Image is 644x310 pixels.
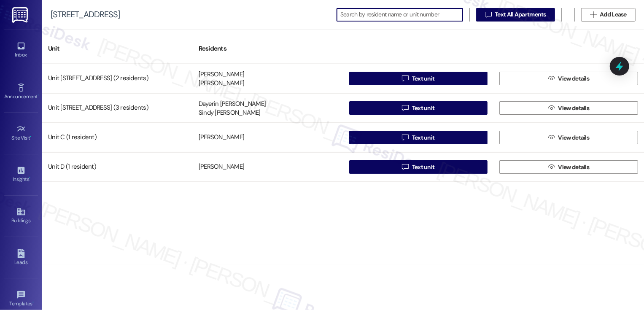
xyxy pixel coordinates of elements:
[199,163,244,172] div: [PERSON_NAME]
[558,104,589,113] span: View details
[402,164,408,170] i: 
[349,160,488,174] button: Text unit
[42,38,193,59] div: Unit
[4,163,38,186] a: Insights •
[495,10,546,19] span: Text All Apartments
[558,163,589,172] span: View details
[51,10,120,19] div: [STREET_ADDRESS]
[12,7,30,23] img: ResiDesk Logo
[199,70,244,79] div: [PERSON_NAME]
[32,299,34,305] span: •
[4,122,38,145] a: Site Visit •
[581,8,636,22] button: Add Lease
[38,92,39,98] span: •
[402,105,408,111] i: 
[548,75,555,82] i: 
[600,10,627,19] span: Add Lease
[42,159,193,175] div: Unit D (1 resident)
[499,131,638,144] button: View details
[412,74,435,83] span: Text unit
[499,160,638,174] button: View details
[4,39,38,62] a: Inbox
[590,11,596,18] i: 
[349,72,488,85] button: Text unit
[412,104,435,113] span: Text unit
[42,70,193,87] div: Unit [STREET_ADDRESS] (2 residents)
[476,8,555,22] button: Text All Apartments
[193,38,343,59] div: Residents
[349,131,488,144] button: Text unit
[412,133,435,142] span: Text unit
[42,129,193,146] div: Unit C (1 resident)
[558,133,589,142] span: View details
[412,163,435,172] span: Text unit
[499,101,638,115] button: View details
[199,100,266,108] div: Dayerin [PERSON_NAME]
[4,246,38,269] a: Leads
[558,74,589,83] span: View details
[340,9,463,21] input: Search by resident name or unit number
[199,79,244,88] div: [PERSON_NAME]
[349,101,488,115] button: Text unit
[548,134,555,141] i: 
[548,105,555,111] i: 
[4,205,38,227] a: Buildings
[402,134,408,141] i: 
[499,72,638,85] button: View details
[485,11,491,18] i: 
[548,164,555,170] i: 
[42,100,193,116] div: Unit [STREET_ADDRESS] (3 residents)
[402,75,408,82] i: 
[199,133,244,142] div: [PERSON_NAME]
[29,175,30,181] span: •
[199,109,261,118] div: Sindy [PERSON_NAME]
[30,134,32,140] span: •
